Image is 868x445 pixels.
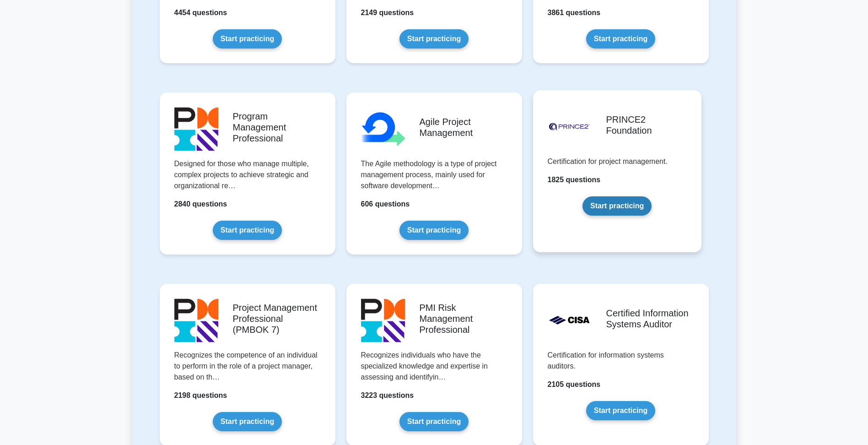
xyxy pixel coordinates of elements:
a: Start practicing [213,412,282,431]
a: Start practicing [213,221,282,240]
a: Start practicing [399,412,469,431]
a: Start practicing [213,29,282,49]
a: Start practicing [586,401,655,420]
a: Start practicing [399,221,469,240]
a: Start practicing [399,29,469,49]
a: Start practicing [586,29,655,49]
a: Start practicing [582,196,652,216]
